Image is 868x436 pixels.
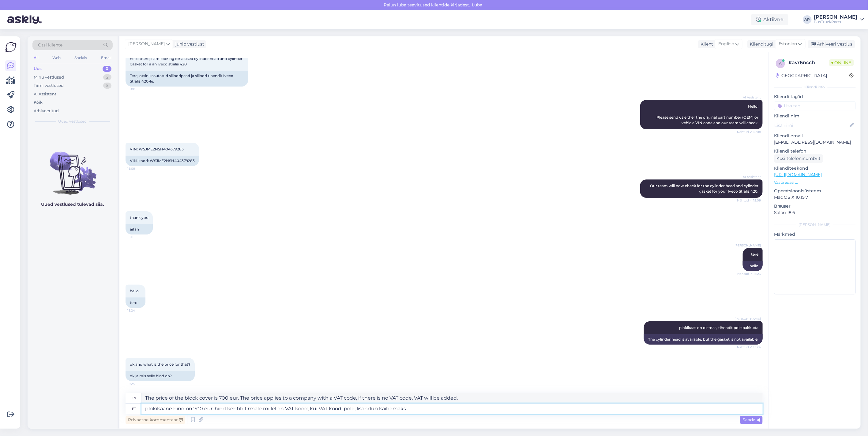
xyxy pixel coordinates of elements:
div: AI Assistent [34,91,56,97]
p: Uued vestlused tulevad siia. [41,201,104,208]
div: Uus [34,66,42,72]
p: Kliendi tag'id [774,94,856,100]
div: All [32,54,39,62]
div: Minu vestlused [34,74,64,80]
textarea: plokikaane hind on 700 eur. hind kehtib firmale millel on VAT kood, kui VAT koodi pole, lisandub ... [141,404,763,414]
input: Lisa tag [774,101,856,110]
a: [URL][DOMAIN_NAME] [774,172,822,177]
p: Kliendi telefon [774,148,856,154]
span: Luba [470,2,484,8]
span: Saada [742,417,760,423]
div: Privaatne kommentaar [126,416,185,424]
span: Nähtud ✓ 15:23 [737,272,761,276]
div: ok ja mis selle hind on? [126,371,195,381]
div: Socials [73,54,88,62]
span: Our team will now check for the cylinder head and cylinder gasket for your Iveco Stralis 420. [650,183,759,194]
p: [EMAIL_ADDRESS][DOMAIN_NAME] [774,139,856,146]
div: [PERSON_NAME] [774,222,856,227]
div: Web [51,54,62,62]
p: Safari 18.6 [774,209,856,216]
span: ok and what is the price for that? [130,362,190,367]
div: BusTruckParts [814,20,858,24]
div: Email [100,54,113,62]
p: Kliendi nimi [774,113,856,119]
div: aitäh [126,224,153,235]
span: Estonian [779,41,797,47]
div: hello [743,261,763,271]
div: VIN-kood: WSJME2NSH404379283 [126,156,199,166]
p: Mac OS X 10.15.7 [774,194,856,201]
div: Klient [698,41,713,47]
div: Küsi telefoninumbrit [774,154,823,163]
span: [PERSON_NAME] [128,41,165,47]
span: 15:24 [127,308,150,313]
span: [PERSON_NAME] [735,243,761,248]
span: VIN: WSJME2NSH404379283 [130,147,184,151]
div: et [132,404,136,414]
div: Kliendi info [774,84,856,90]
div: en [132,393,137,403]
span: thank you [130,215,148,220]
p: Klienditeekond [774,165,856,172]
span: English [718,41,734,47]
span: 15:08 [127,87,150,91]
span: plokikaas on olemas, tihendit pole pakkuda [679,325,758,330]
div: Tere, otsin kasutatud silindripead ja silindri tihendit Iveco Stralis 420-le. [126,71,248,87]
div: Arhiveeri vestlus [808,40,855,48]
span: hello [130,289,139,293]
p: Operatsioonisüsteem [774,188,856,194]
div: Arhiveeritud [34,108,59,114]
div: Kõik [34,99,43,105]
span: 15:09 [127,166,150,171]
img: No chats [28,141,118,196]
span: Otsi kliente [38,42,62,48]
p: Kliendi email [774,133,856,139]
span: 15:25 [127,382,150,386]
span: AI Assistent [738,175,761,179]
div: 0 [103,66,111,72]
p: Märkmed [774,231,856,238]
img: Askly Logo [5,41,17,53]
span: AI Assistent [738,95,761,100]
div: 2 [103,74,111,80]
p: Vaata edasi ... [774,180,856,185]
span: 15:11 [127,235,150,239]
div: [GEOGRAPHIC_DATA] [776,72,827,79]
a: [PERSON_NAME]BusTruckParts [814,15,864,24]
span: Uued vestlused [58,119,87,124]
span: tere [751,252,758,257]
span: Nähtud ✓ 15:08 [737,130,761,134]
div: Tiimi vestlused [34,83,64,89]
span: Nähtud ✓ 15:09 [737,198,761,203]
div: AP [803,15,812,24]
div: tere [126,297,145,308]
div: juhib vestlust [173,41,204,47]
div: [PERSON_NAME] [814,15,858,20]
textarea: The price of the block cover is 700 eur. The price applies to a company with a VAT code, if there... [141,393,763,403]
span: a [779,61,782,66]
div: Klienditugi [747,41,773,47]
div: Aktiivne [751,14,788,25]
span: Online [829,59,854,66]
div: 5 [103,83,111,89]
input: Lisa nimi [774,122,849,129]
div: # avr6ncch [789,59,829,66]
span: Nähtud ✓ 15:24 [737,345,761,349]
p: Brauser [774,203,856,209]
div: The cylinder head is available, but the gasket is not available. [644,334,763,345]
span: [PERSON_NAME] [735,316,761,321]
